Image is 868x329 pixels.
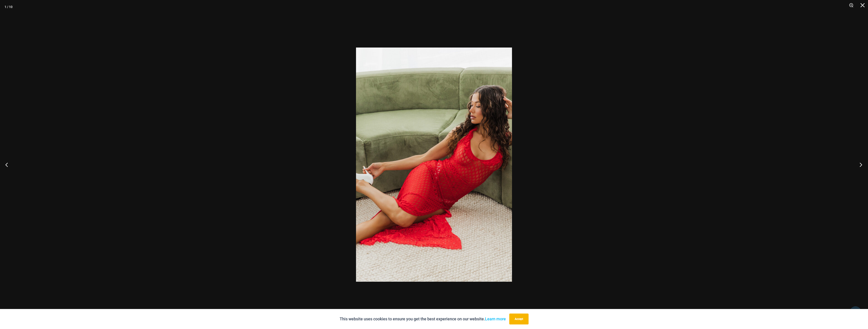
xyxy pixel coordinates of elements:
p: This website uses cookies to ensure you get the best experience on our website. [340,316,506,322]
img: Sometimes Red 587 Dress 10 [356,48,512,282]
a: Learn more [485,316,506,321]
div: 1 / 10 [5,3,12,10]
button: Accept [509,314,529,324]
button: Next [851,153,868,176]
